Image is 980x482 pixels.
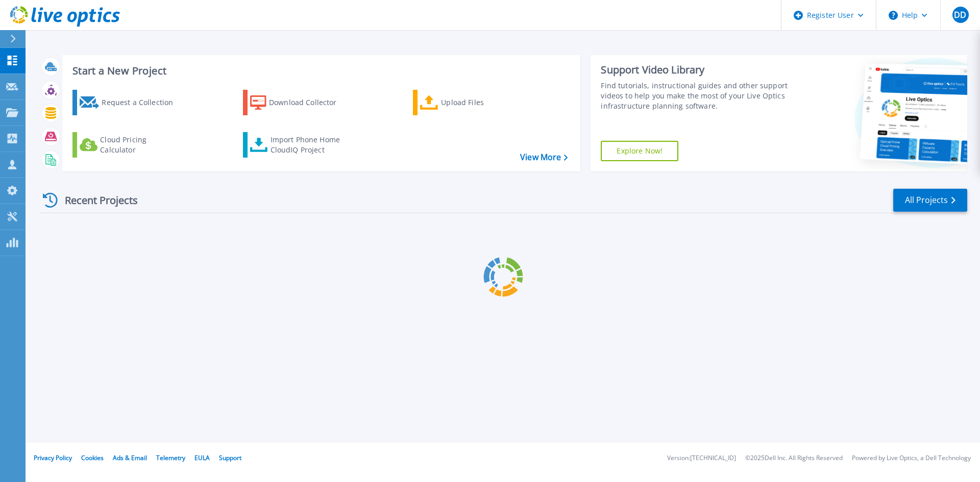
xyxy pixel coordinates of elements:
div: Cloud Pricing Calculator [100,135,182,155]
div: Find tutorials, instructional guides and other support videos to help you make the most of your L... [601,81,793,111]
a: Cookies [81,453,104,462]
a: Telemetry [156,453,185,462]
div: Recent Projects [39,188,152,213]
h3: Start a New Project [72,65,568,77]
a: View More [520,153,568,162]
div: Request a Collection [102,92,183,113]
div: Support Video Library [601,63,793,77]
a: Upload Files [413,90,527,115]
a: Download Collector [243,90,357,115]
a: Privacy Policy [34,453,72,462]
div: Import Phone Home CloudIQ Project [271,135,350,155]
li: © 2025 Dell Inc. All Rights Reserved [745,455,843,462]
a: Request a Collection [72,90,186,115]
li: Version: [TECHNICAL_ID] [667,455,736,462]
a: Cloud Pricing Calculator [72,132,186,158]
a: Support [219,453,241,462]
li: Powered by Live Optics, a Dell Technology [852,455,971,462]
a: All Projects [893,189,967,212]
a: EULA [194,453,210,462]
a: Ads & Email [113,453,147,462]
span: DD [954,11,966,19]
div: Download Collector [269,92,351,113]
a: Explore Now! [601,141,678,161]
div: Upload Files [441,92,523,113]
